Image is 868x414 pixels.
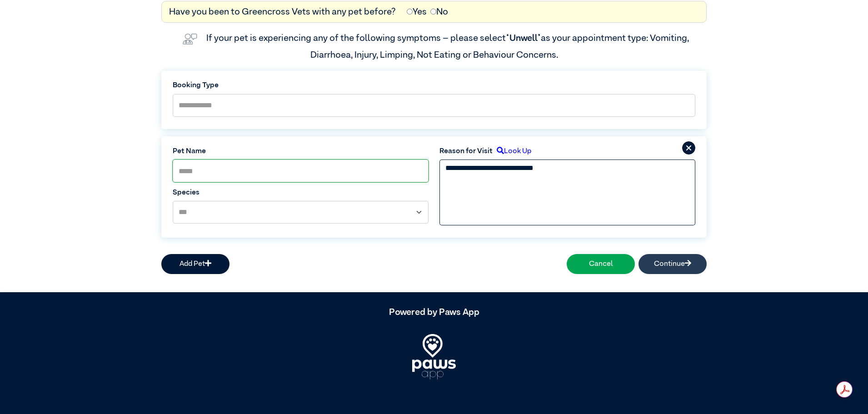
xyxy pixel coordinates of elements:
label: Booking Type [173,80,695,91]
img: vet [179,30,201,48]
img: PawsApp [412,334,456,379]
input: Yes [407,9,413,15]
input: No [430,9,436,15]
label: Have you been to Greencross Vets with any pet before? [169,5,396,19]
button: Add Pet [161,254,229,274]
label: Pet Name [173,146,429,157]
label: No [430,5,448,19]
h5: Powered by Paws App [161,307,707,318]
span: “Unwell” [506,34,541,43]
button: Continue [639,254,707,274]
label: Yes [407,5,427,19]
label: Look Up [493,146,531,157]
label: Reason for Visit [439,146,493,157]
label: If your pet is experiencing any of the following symptoms – please select as your appointment typ... [206,34,691,59]
button: Cancel [567,254,635,274]
label: Species [173,187,429,198]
